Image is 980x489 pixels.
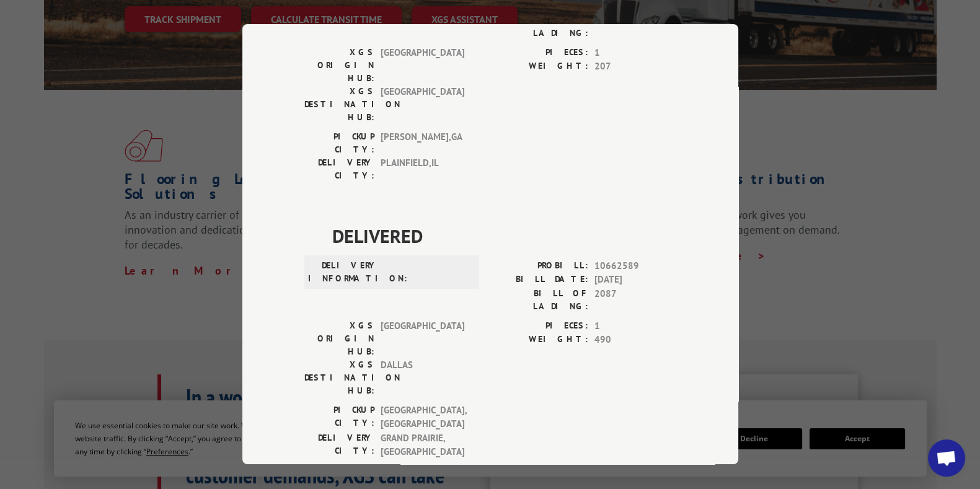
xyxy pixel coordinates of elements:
label: BILL DATE: [490,273,588,288]
span: [GEOGRAPHIC_DATA] , [GEOGRAPHIC_DATA] [381,403,464,431]
span: 1 [594,319,676,333]
span: 207 [594,60,676,74]
span: [GEOGRAPHIC_DATA] [381,319,464,358]
span: GRAND PRAIRIE , [GEOGRAPHIC_DATA] [381,431,464,459]
span: PLAINFIELD , IL [381,156,464,182]
label: PROBILL: [490,259,588,273]
label: PIECES: [490,46,588,60]
span: 10662589 [594,259,676,273]
span: [GEOGRAPHIC_DATA] [381,85,464,124]
label: PICKUP CITY: [304,130,374,156]
label: DELIVERY CITY: [304,156,374,182]
label: DELIVERY INFORMATION: [308,259,378,285]
span: [GEOGRAPHIC_DATA] [381,46,464,85]
span: [PERSON_NAME] , GA [381,130,464,156]
span: 2087 [594,14,676,40]
label: XGS ORIGIN HUB: [304,319,374,358]
label: XGS ORIGIN HUB: [304,46,374,85]
label: PICKUP CITY: [304,403,374,431]
label: XGS DESTINATION HUB: [304,85,374,124]
span: DELIVERED [332,222,676,250]
a: Open chat [928,439,965,477]
label: PIECES: [490,319,588,333]
span: 2087 [594,287,676,313]
label: WEIGHT: [490,333,588,348]
label: WEIGHT: [490,60,588,74]
span: 1 [594,46,676,60]
span: [DATE] [594,273,676,288]
label: XGS DESTINATION HUB: [304,358,374,397]
label: DELIVERY CITY: [304,431,374,459]
span: 490 [594,333,676,348]
label: BILL OF LADING: [490,287,588,313]
label: BILL OF LADING: [490,14,588,40]
span: DALLAS [381,358,464,397]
